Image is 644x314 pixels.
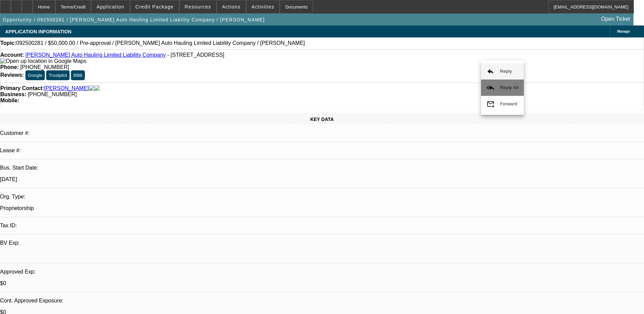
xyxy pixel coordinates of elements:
[0,91,26,97] strong: Business:
[185,4,211,10] span: Resources
[28,91,77,97] span: [PHONE_NUMBER]
[486,84,495,92] mat-icon: reply_all
[252,4,275,10] span: Activities
[0,58,86,64] a: View Google Maps
[0,72,24,78] strong: Reviews:
[16,40,305,46] span: 092500281 / $50,000.00 / Pre-approval / [PERSON_NAME] Auto Hauling Limited Liability Company / [P...
[44,85,89,91] a: [PERSON_NAME]
[3,17,265,22] span: Opportunity / 092500281 / [PERSON_NAME] Auto Hauling Limited Liability Company / [PERSON_NAME]
[20,64,69,70] span: [PHONE_NUMBER]
[222,4,241,10] span: Actions
[0,58,86,64] img: Open up location in Google Maps
[71,70,85,80] button: BBB
[25,70,45,80] button: Google
[91,0,129,13] button: Application
[599,13,633,25] a: Open Ticket
[167,52,224,58] span: - [STREET_ADDRESS]
[130,0,179,13] button: Credit Package
[246,0,280,13] button: Activities
[217,0,246,13] button: Actions
[25,52,166,58] a: [PERSON_NAME] Auto Hauling Limited Liability Company
[0,52,24,58] strong: Account:
[94,85,100,91] img: linkedin-icon.png
[0,64,19,70] strong: Phone:
[46,70,69,80] button: Trustpilot
[180,0,216,13] button: Resources
[486,100,495,108] mat-icon: forward_to_inbox
[617,30,630,33] span: Manage
[0,40,16,46] strong: Topic:
[0,85,44,91] strong: Primary Contact:
[96,4,124,10] span: Application
[5,29,71,34] span: APPLICATION INFORMATION
[486,67,495,75] mat-icon: reply
[0,98,19,103] strong: Mobile:
[500,101,517,106] span: Forward
[500,69,512,74] span: Reply
[89,85,94,91] img: facebook-icon.png
[135,4,174,10] span: Credit Package
[500,85,518,90] span: Reply All
[310,117,334,122] span: KEY DATA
